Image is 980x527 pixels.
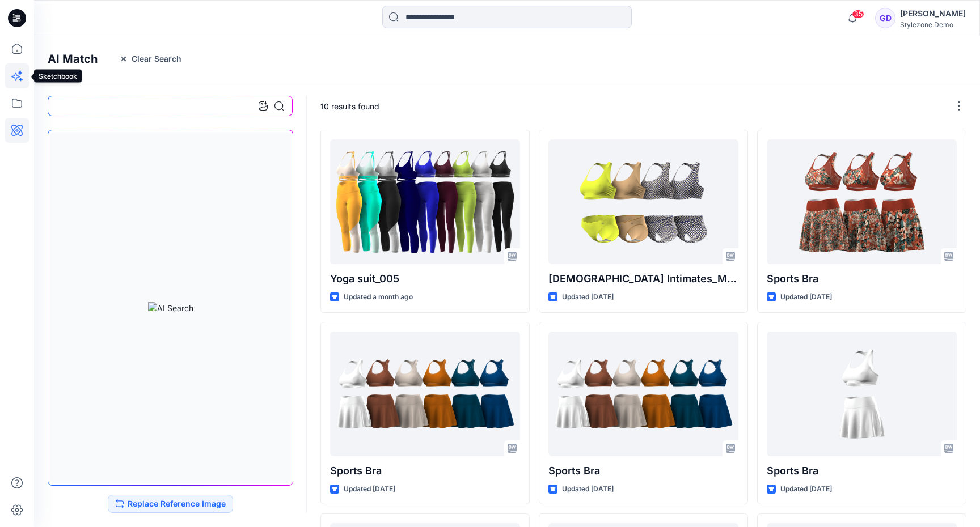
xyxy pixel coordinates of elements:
p: Updated [DATE] [780,291,832,303]
img: AI Search [148,302,193,314]
a: Sports Bra [330,331,520,456]
h4: AI Match [48,52,98,66]
div: GD [875,8,895,28]
button: Replace Reference Image [108,495,233,513]
p: [DEMOGRAPHIC_DATA] Intimates_M_End [548,271,738,287]
p: Updated [DATE] [562,483,614,495]
p: Sports Bra [767,271,957,287]
button: Clear Search [112,50,189,68]
p: Sports Bra [548,463,738,479]
p: Updated [DATE] [780,483,832,495]
a: Sports Bra [767,331,957,456]
p: 10 results found [320,100,379,112]
p: Sports Bra [767,463,957,479]
p: Yoga suit_005 [330,271,520,287]
p: Sports Bra [330,463,520,479]
div: Stylezone Demo [900,20,966,29]
a: Sports Bra [767,139,957,264]
a: Ladies Intimates_M_End [548,139,738,264]
a: Sports Bra [548,331,738,456]
div: [PERSON_NAME] [900,7,966,20]
p: Updated a month ago [344,291,413,303]
p: Updated [DATE] [344,483,395,495]
span: 35 [852,10,864,19]
p: Updated [DATE] [562,291,614,303]
a: Yoga suit_005 [330,139,520,264]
